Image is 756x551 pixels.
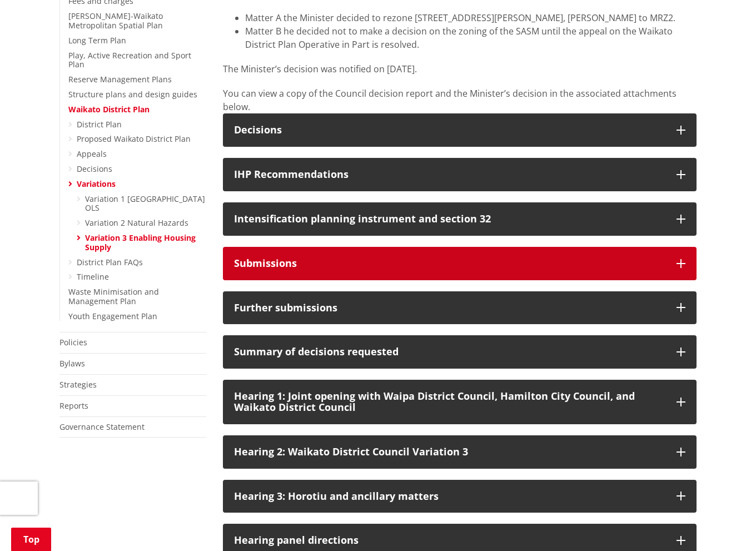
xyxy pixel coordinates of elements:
a: Reports [59,400,88,411]
button: Further submissions [223,291,697,325]
a: Structure plans and design guides [68,89,197,100]
a: Top [11,528,51,551]
div: Summary of decisions requested [234,346,665,358]
a: Play, Active Recreation and Sport Plan [68,50,191,70]
a: Bylaws [59,358,85,369]
a: Strategies [59,379,97,390]
button: Summary of decisions requested [223,335,697,369]
a: [PERSON_NAME]-Waikato Metropolitan Spatial Plan [68,11,163,31]
a: Decisions [77,163,112,174]
div: Decisions [234,125,665,136]
a: Reserve Management Plans [68,74,172,85]
p: Hearing 1: Joint opening with Waipa District Council, Hamilton City Council, and Waikato District... [234,391,665,413]
button: Hearing 3: Horotiu and ancillary matters [223,480,697,513]
div: IHP Recommendations [234,169,665,180]
a: Waste Minimisation and Management Plan [68,286,159,306]
a: Governance Statement [59,421,145,432]
a: District Plan [77,119,122,130]
a: Variation 2 Natural Hazards [85,217,188,228]
div: Submissions [234,258,665,269]
iframe: Messenger Launcher [705,504,745,544]
li: Matter B he decided not to make a decision on the zoning of the SASM until the appeal on the Waik... [245,24,697,51]
button: Submissions [223,247,697,280]
button: Hearing 1: Joint opening with Waipa District Council, Hamilton City Council, and Waikato District... [223,380,697,424]
li: Matter A the Minister decided to rezone [STREET_ADDRESS][PERSON_NAME], [PERSON_NAME] to MRZ2. [245,11,697,24]
a: Youth Engagement Plan [68,311,157,321]
a: Long Term Plan [68,35,126,46]
button: Hearing 2: Waikato District Council Variation 3 [223,435,697,469]
a: District Plan FAQs [77,257,143,267]
a: Waikato District Plan [68,104,150,115]
p: The Minister’s decision was notified on [DATE]. [223,62,697,76]
button: IHP Recommendations [223,158,697,191]
a: Appeals [77,148,107,159]
a: Proposed Waikato District Plan [77,133,191,144]
div: Hearing 2: Waikato District Council Variation 3 [234,446,665,458]
div: Intensification planning instrument and section 32 [234,214,665,225]
a: Variation 3 Enabling Housing Supply [85,232,196,252]
button: Decisions [223,113,697,147]
a: Policies [59,337,87,348]
a: Variation 1 [GEOGRAPHIC_DATA] OLS [85,193,205,214]
div: Further submissions [234,302,665,314]
button: Intensification planning instrument and section 32 [223,202,697,236]
a: Variations [77,178,116,189]
div: Hearing panel directions [234,535,665,546]
a: Timeline [77,271,109,282]
div: Hearing 3: Horotiu and ancillary matters [234,491,665,502]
